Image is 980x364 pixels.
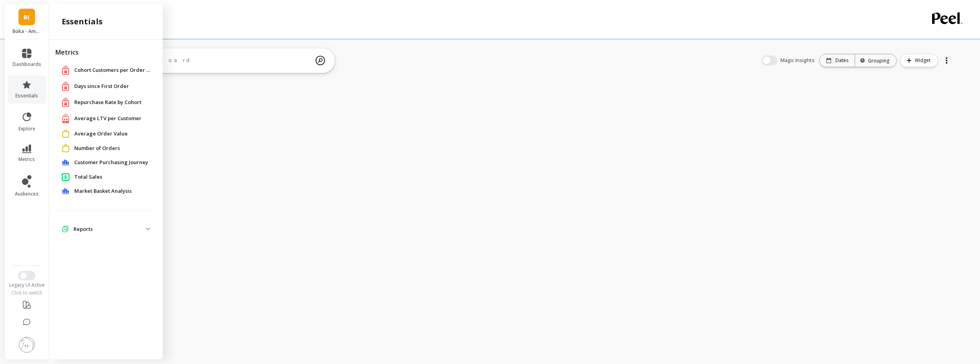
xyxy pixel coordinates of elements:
[74,145,150,152] a: Number of Orders
[74,130,128,138] span: Average Order Value
[62,159,70,166] img: navigation item icon
[5,282,49,288] div: Legacy UI Active
[900,54,938,67] button: Widget
[74,115,150,123] a: Average LTV per Customer
[18,271,35,280] button: Switch to New UI
[13,28,41,35] p: Boka - Amazon (Essor)
[74,159,150,166] a: Customer Purchasing Journey
[62,81,70,91] img: navigation item icon
[74,173,102,181] span: Total Sales
[15,191,39,197] span: audiences
[74,115,141,123] span: Average LTV per Customer
[74,145,120,152] span: Number of Orders
[62,16,103,27] h2: essentials
[316,50,325,71] img: magic search icon
[62,173,70,181] img: navigation item icon
[24,13,30,22] span: B(
[15,93,38,99] span: essentials
[62,144,70,152] img: navigation item icon
[62,130,70,138] img: navigation item icon
[13,61,41,68] span: dashboards
[62,97,70,107] img: navigation item icon
[74,130,150,138] a: Average Order Value
[915,57,933,64] span: Widget
[18,156,35,163] span: metrics
[73,225,146,233] p: Reports
[74,82,129,90] span: Days since First Order
[780,57,816,64] span: Magic Insights
[19,337,35,353] img: profile picture
[18,126,35,132] span: explore
[5,290,49,296] div: Click to switch
[74,173,150,181] a: Total Sales
[835,57,848,64] p: Dates
[62,225,69,232] img: navigation item icon
[62,65,70,75] img: navigation item icon
[74,66,153,74] a: Cohort Customers per Order Count
[74,159,148,166] span: Customer Purchasing Journey
[74,187,132,195] span: Market Basket Analysis
[146,228,150,230] img: down caret icon
[74,82,150,90] a: Days since First Order
[862,57,889,64] div: Grouping
[55,48,156,57] h2: Metrics
[74,99,141,106] span: Repurchase Rate by Cohort
[62,188,70,194] img: navigation item icon
[62,113,70,123] img: navigation item icon
[74,99,150,106] a: Repurchase Rate by Cohort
